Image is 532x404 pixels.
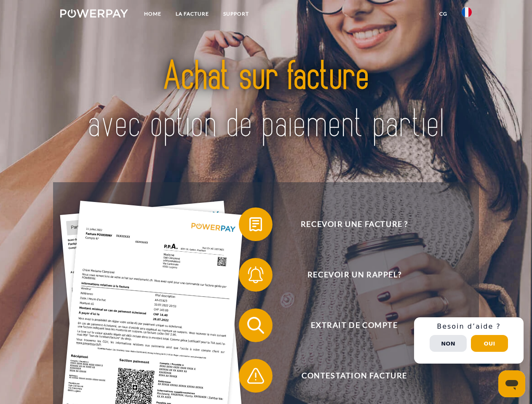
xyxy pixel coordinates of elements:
span: Recevoir une facture ? [251,207,457,241]
a: Home [137,6,168,21]
button: Non [430,335,467,352]
a: Support [216,6,256,21]
iframe: Bouton de lancement de la fenêtre de messagerie [498,370,525,397]
div: Schnellhilfe [414,317,524,364]
a: CG [432,6,454,21]
button: Recevoir un rappel? [239,258,458,292]
a: LA FACTURE [168,6,216,21]
span: Contestation Facture [251,359,457,393]
img: logo-powerpay-white.svg [60,9,128,18]
h3: Besoin d’aide ? [419,322,519,331]
button: Oui [471,335,508,352]
button: Contestation Facture [239,359,458,393]
span: Extrait de compte [251,308,457,342]
button: Extrait de compte [239,308,458,342]
img: qb_warning.svg [245,365,266,386]
img: title-powerpay_fr.svg [80,40,452,161]
span: Recevoir un rappel? [251,258,457,292]
img: fr [462,7,472,17]
img: qb_bill.svg [245,214,266,235]
button: Recevoir une facture ? [239,207,458,241]
img: qb_search.svg [245,315,266,336]
img: qb_bell.svg [245,264,266,285]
